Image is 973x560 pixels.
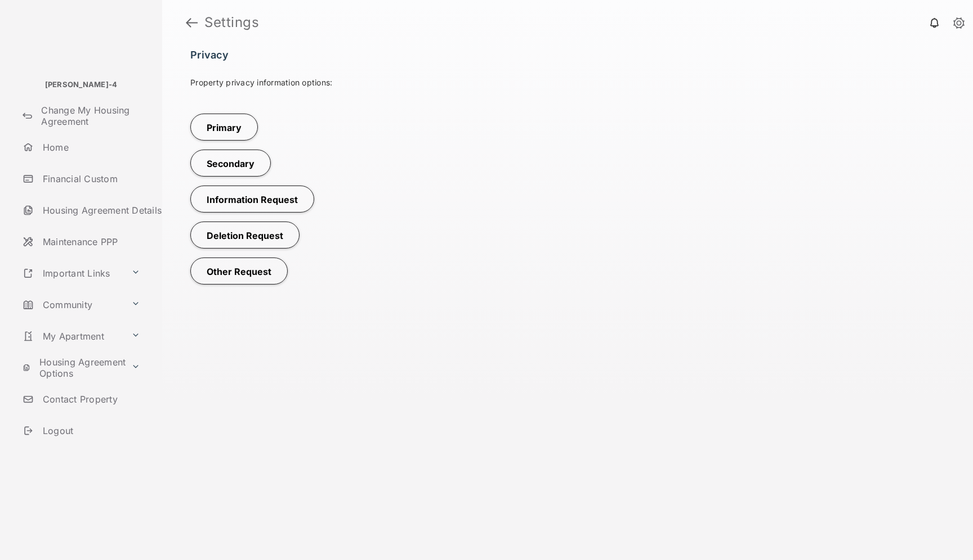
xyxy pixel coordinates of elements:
a: Information Request [190,194,323,205]
a: Contact Property [18,386,162,413]
a: Logout [18,417,162,444]
a: My Apartment [18,323,127,350]
button: Information Request [190,186,314,213]
a: Important Links [18,260,127,287]
a: Housing Agreement Details [18,197,162,224]
a: Home [18,134,162,161]
a: Financial Custom [18,165,162,192]
button: Secondary [190,150,271,177]
a: Maintenance PPP [18,228,162,255]
a: Other Request [190,266,297,277]
h3: Privacy [190,48,950,61]
a: Deletion Request [190,230,309,241]
a: Change My Housing Agreement [18,102,162,129]
p: Property privacy information options: [190,76,950,97]
button: Primary [190,114,258,141]
button: Deletion Request [190,222,300,249]
button: Other Request [190,258,288,284]
p: [PERSON_NAME]-4 [45,79,118,91]
a: Community [18,291,127,318]
a: Housing Agreement Options [18,354,127,381]
strong: Settings [204,16,259,29]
